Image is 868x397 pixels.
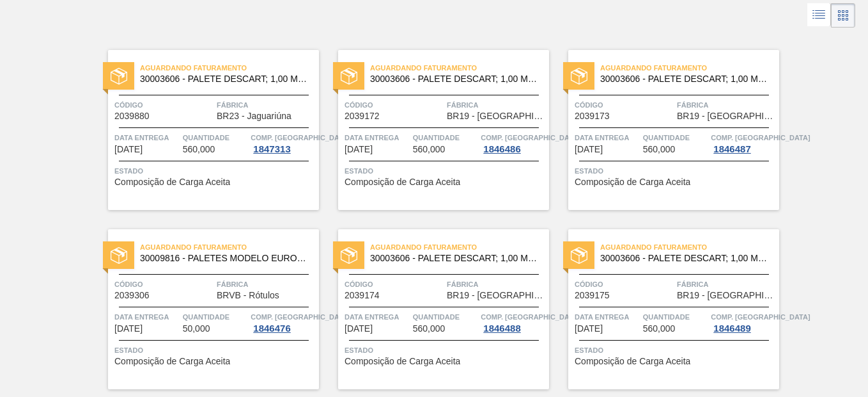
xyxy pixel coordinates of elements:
[345,324,373,334] span: 14/10/2025
[345,145,373,154] span: 02/10/2025
[413,311,478,323] span: Quantidade
[481,131,546,154] a: Comp. [GEOGRAPHIC_DATA]1846486
[345,311,410,323] span: Data entrega
[345,165,546,177] span: Status
[711,144,753,154] div: 1846487
[413,324,446,334] span: 560,000
[114,278,213,291] span: Código
[481,323,523,334] div: 1846488
[140,254,309,263] span: 30009816 - PALLETS MODELO EUROPEO EXPO (UK) FUMIGAD
[677,111,776,121] span: BR19 - Nova Rio
[481,144,523,154] div: 1846486
[111,247,127,264] img: estado
[447,291,546,300] span: BR19 - Nova Rio
[114,291,150,300] span: 2039306
[140,241,319,254] span: Aguardando Faturamento
[114,165,316,177] span: Status
[711,311,776,334] a: Comp. [GEOGRAPHIC_DATA]1846489
[217,278,316,291] span: Fábrica
[217,111,291,121] span: BR23 - Jaguariúna
[183,311,248,323] span: Quantidade
[183,324,210,334] span: 50,000
[111,68,127,85] img: estado
[217,99,316,111] span: Fábrica
[643,131,708,144] span: Quantidade
[677,278,776,291] span: Fábrica
[114,131,180,144] span: Data entrega
[345,344,546,357] span: Status
[575,177,690,187] span: Composição de Carga Aceita
[251,311,316,334] a: Comp. [GEOGRAPHIC_DATA]1846476
[575,131,640,144] span: Data entrega
[711,323,753,334] div: 1846489
[831,3,855,28] div: Visão em Cards
[370,254,539,263] span: 30003606 - PALETE DESCART;1,00 M;1,20 M;0,14 M;.;MA
[481,131,580,144] span: Comp. Carga
[140,61,319,74] span: Aguardando Faturamento
[575,165,776,177] span: Status
[447,99,546,111] span: Fábrica
[114,111,150,121] span: 2039880
[345,99,444,111] span: Código
[575,324,603,334] span: 21/10/2025
[447,111,546,121] span: BR19 - Nova Rio
[370,74,539,84] span: 30003606 - PALETE DESCART;1,00 M;1,20 M;0,14 M;.;MA
[370,241,549,254] span: Aguardando Faturamento
[413,131,478,144] span: Quantidade
[251,144,293,154] div: 1847313
[575,357,690,366] span: Composição de Carga Aceita
[575,278,674,291] span: Código
[711,131,810,144] span: Comp. Carga
[114,311,180,323] span: Data entrega
[575,311,640,323] span: Data entrega
[600,74,769,84] span: 30003606 - PALETE DESCART;1,00 M;1,20 M;0,14 M;.;MA
[549,229,779,389] a: estadoAguardando Faturamento30003606 - PALETE DESCART; 1,00 M;1,20 M;0,14 M;.; MAMÃCódigo2039175F...
[114,324,143,334] span: 09/10/2025
[643,311,708,323] span: Quantidade
[345,357,460,366] span: Composição de Carga Aceita
[114,99,213,111] span: Código
[549,50,779,210] a: estadoAguardando Faturamento30003606 - PALETE DESCART; 1,00 M;1,20 M;0,14 M;.; MAMÃCódigo2039173F...
[571,247,587,264] img: estado
[251,131,316,154] a: Comp. [GEOGRAPHIC_DATA]1847313
[183,131,248,144] span: Quantidade
[114,344,316,357] span: Status
[341,247,357,264] img: estado
[413,145,446,154] span: 560,000
[807,3,831,28] div: Visão em Lista
[251,323,293,334] div: 1846476
[319,229,549,389] a: estadoAguardando Faturamento30003606 - PALETE DESCART; 1,00 M;1,20 M;0,14 M;.; MAMÃCódigo2039174F...
[345,278,444,291] span: Código
[677,291,776,300] span: BR19 - Nova Rio
[600,241,779,254] span: Aguardando Faturamento
[345,111,380,121] span: 2039172
[600,61,779,74] span: Aguardando Faturamento
[183,145,215,154] span: 560,000
[319,50,549,210] a: estadoAguardando Faturamento30003606 - PALETE DESCART; 1,00 M;1,20 M;0,14 M;.; MAMÃCódigo2039172F...
[575,291,610,300] span: 2039175
[251,311,350,323] span: Comp. Carga
[114,177,230,187] span: Composição de Carga Aceita
[370,61,549,74] span: Aguardando Faturamento
[643,145,676,154] span: 560,000
[575,99,674,111] span: Código
[89,50,319,210] a: estadoAguardando Faturamento30003606 - PALETE DESCART; 1,00 M;1,20 M;0,14 M;.; MAMÃCódigo2039880F...
[643,324,676,334] span: 560,000
[345,131,410,144] span: Data entrega
[677,99,776,111] span: Fábrica
[89,229,319,389] a: estadoAguardando Faturamento30009816 - PALETES MODELO EUROPEO EXPO ([GEOGRAPHIC_DATA]) FUMIGADCód...
[575,111,610,121] span: 2039173
[345,177,460,187] span: Composição de Carga Aceita
[711,131,776,154] a: Comp. [GEOGRAPHIC_DATA]1846487
[114,357,230,366] span: Composição de Carga Aceita
[481,311,546,334] a: Comp. [GEOGRAPHIC_DATA]1846488
[341,68,357,85] img: estado
[345,291,380,300] span: 2039174
[575,145,603,154] span: 07/10/2025
[447,278,546,291] span: Fábrica
[575,344,776,357] span: Status
[711,311,810,323] span: Comp. Carga
[114,145,143,154] span: 30/09/2025
[251,131,350,144] span: Comp. Carga
[600,254,769,263] span: 30003606 - PALETE DESCART;1,00 M;1,20 M;0,14 M;.;MA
